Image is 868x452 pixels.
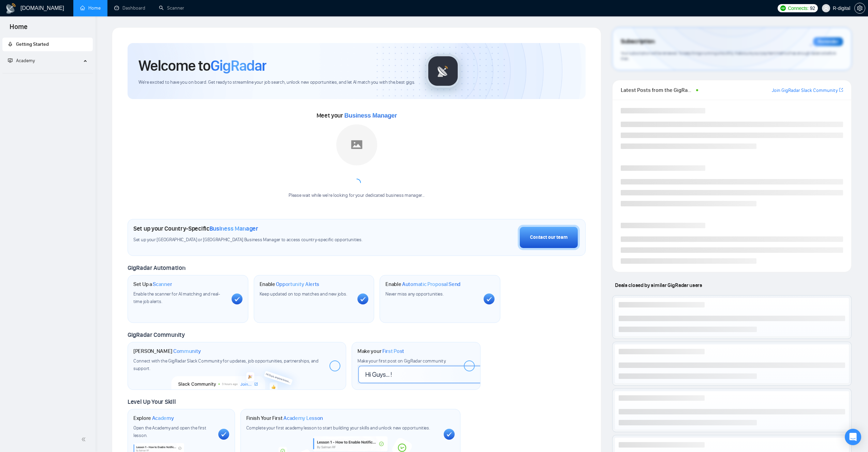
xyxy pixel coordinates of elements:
span: Academy [8,58,35,64]
button: Contact our team [518,225,580,250]
a: dashboardDashboard [114,5,145,11]
span: Latest Posts from the GigRadar Community [621,86,694,94]
span: Keep updated on top matches and new jobs. [260,291,347,297]
span: Business Manager [344,112,397,119]
span: Automatic Proposal Send [402,281,460,288]
span: Level Up Your Skill [128,398,176,406]
span: user [824,6,828,11]
h1: Set up your Country-Specific [133,225,258,232]
span: export [839,87,843,93]
span: double-left [81,436,88,443]
span: rocket [8,42,13,46]
h1: [PERSON_NAME] [133,348,201,355]
span: GigRadar Automation [128,264,185,272]
span: Never miss any opportunities. [385,291,443,297]
span: Getting Started [16,41,49,47]
a: export [839,87,843,93]
h1: Make your [357,348,404,355]
span: Opportunity Alerts [276,281,319,288]
h1: Finish Your First [246,415,323,422]
span: GigRadar Community [128,331,185,339]
span: Connects: [788,4,808,12]
span: Academy Lesson [283,415,323,422]
span: Academy [152,415,174,422]
span: fund-projection-screen [8,58,13,63]
span: Make your first post on GigRadar community. [357,358,446,364]
img: logo [5,3,16,14]
img: slackcommunity-bg.png [172,358,302,390]
div: Please wait while we're looking for your dedicated business manager... [284,192,429,199]
span: Set up your [GEOGRAPHIC_DATA] or [GEOGRAPHIC_DATA] Business Manager to access country-specific op... [133,237,401,243]
span: 92 [810,4,815,12]
a: Join GigRadar Slack Community [772,87,838,94]
span: Your subscription will be renewed. To keep things running smoothly, make sure your payment method... [621,51,836,61]
span: Open the Academy and open the first lesson. [133,425,206,438]
span: Scanner [153,281,172,288]
img: gigradar-logo.png [426,54,460,88]
span: Business Manager [209,225,258,232]
span: We're excited to have you on board. Get ready to streamline your job search, unlock new opportuni... [138,79,415,86]
span: First Post [382,348,404,355]
h1: Explore [133,415,174,422]
li: Getting Started [2,38,93,51]
h1: Enable [385,281,460,288]
img: placeholder.png [336,124,377,165]
span: loading [353,179,361,187]
h1: Enable [260,281,320,288]
span: Community [173,348,201,355]
span: Enable the scanner for AI matching and real-time job alerts. [133,291,220,304]
span: Home [4,22,33,36]
span: Complete your first academy lesson to start building your skills and unlock new opportunities. [246,425,430,431]
a: searchScanner [159,5,184,11]
button: setting [854,3,865,14]
span: Meet your [317,112,397,119]
div: Reminder [813,37,843,46]
div: Contact our team [530,234,568,241]
img: upwork-logo.png [780,5,786,11]
a: homeHome [80,5,101,11]
div: Open Intercom Messenger [845,429,861,445]
span: Academy [16,58,35,64]
span: Connect with the GigRadar Slack Community for updates, job opportunities, partnerships, and support. [133,358,319,371]
span: Subscription [621,36,654,47]
h1: Welcome to [138,56,266,75]
h1: Set Up a [133,281,172,288]
span: GigRadar [210,56,266,75]
li: Academy Homepage [2,70,93,75]
span: Deals closed by similar GigRadar users [612,279,705,291]
a: setting [854,5,865,11]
